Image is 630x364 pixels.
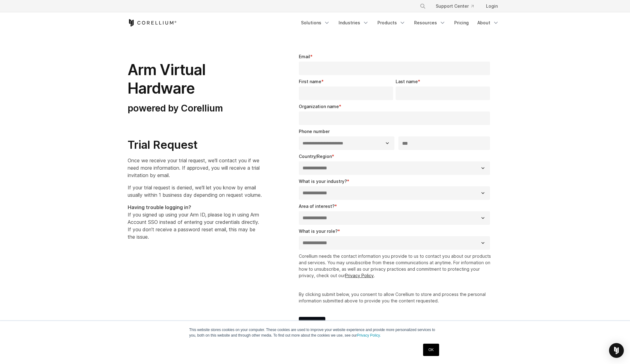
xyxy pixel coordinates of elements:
[128,103,262,114] h3: powered by Corellium
[396,79,418,84] span: Last name
[357,333,381,338] a: Privacy Policy.
[481,1,503,12] a: Login
[299,79,321,84] span: First name
[412,1,503,12] div: Navigation Menu
[299,104,339,109] span: Organization name
[335,17,373,28] a: Industries
[128,61,262,98] h1: Arm Virtual Hardware
[128,204,191,210] strong: Having trouble logging in?
[417,1,428,12] button: Search
[410,17,449,28] a: Resources
[297,17,334,28] a: Solutions
[345,273,374,278] a: Privacy Policy
[299,291,493,304] p: By clicking submit below, you consent to allow Corellium to store and process the personal inform...
[451,17,472,28] a: Pricing
[423,344,439,356] a: OK
[128,19,177,26] a: Corellium Home
[299,154,332,159] span: Country/Region
[299,54,310,59] span: Email
[297,17,503,28] div: Navigation Menu
[128,184,262,198] span: If your trial request is denied, we'll let you know by email usually within 1 business day depend...
[189,327,441,338] p: This website stores cookies on your computer. These cookies are used to improve your website expe...
[609,343,624,358] div: Open Intercom Messenger
[299,129,330,134] span: Phone number
[128,157,260,178] span: Once we receive your trial request, we'll contact you if we need more information. If approved, y...
[299,204,335,209] span: Area of interest?
[299,179,347,184] span: What is your industry?
[128,138,262,152] h2: Trial Request
[474,17,503,28] a: About
[128,204,259,240] span: If you signed up using your Arm ID, please log in using Arm Account SSO instead of entering your ...
[374,17,409,28] a: Products
[431,1,479,12] a: Support Center
[299,229,338,234] span: What is your role?
[299,253,493,279] p: Corellium needs the contact information you provide to us to contact you about our products and s...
